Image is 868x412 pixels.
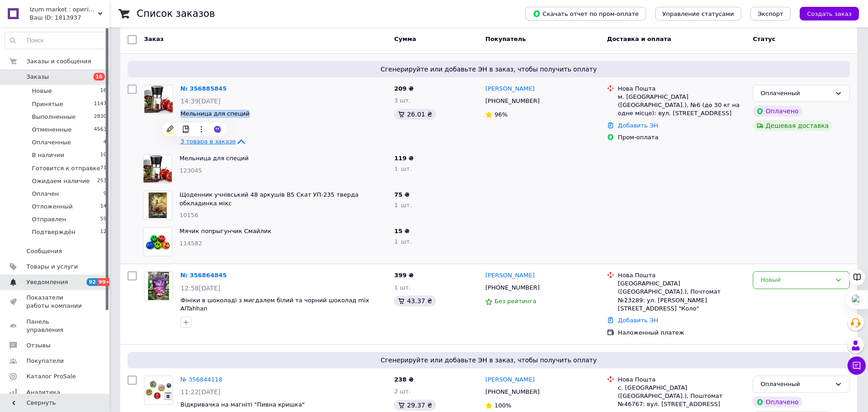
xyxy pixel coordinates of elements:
[32,228,75,236] span: Подтверждён
[394,97,411,104] span: 3 шт.
[394,400,436,411] div: 29.37 ₴
[753,120,832,131] div: Дешевая доставка
[394,36,416,42] span: Сумма
[180,191,359,207] a: Щоденник учнівський 48 аркушів В5 Скат УП-235 тверда обкладинка мікс
[180,110,250,117] a: Мельница для специй
[394,191,410,198] span: 75 ₴
[394,155,414,162] span: 119 ₴
[26,388,60,397] span: Аналитика
[485,271,534,280] a: [PERSON_NAME]
[100,228,107,236] span: 12
[26,263,78,271] span: Товары и услуги
[144,155,172,183] img: Фото товару
[32,215,66,224] span: Отправлен
[533,10,639,18] span: Скачать отчет по пром-оплате
[94,100,107,108] span: 1147
[32,87,52,95] span: Новые
[100,215,107,224] span: 59
[26,357,64,365] span: Покупатели
[100,164,107,173] span: 71
[180,167,202,174] span: 123045
[394,295,436,306] div: 43.37 ₴
[26,341,51,350] span: Отзывы
[758,10,783,17] span: Экспорт
[180,388,221,396] span: 11:22[DATE]
[32,164,100,173] span: Готовится к отправке
[144,271,173,300] a: Фото товару
[180,376,222,383] a: № 356844118
[394,238,411,245] span: 1 шт.
[180,240,202,247] span: 114582
[30,5,98,14] span: Izum market : оригінальні подарунки | Lumdom : декор та дизайн
[180,228,272,234] a: Мячик попрыгунчик Смайлик
[144,228,172,256] img: Фото товару
[791,10,859,17] a: Создать заказ
[485,388,539,395] span: [PHONE_NUMBER]
[485,36,526,42] span: Покупатель
[5,32,107,49] input: Поиск
[144,36,164,42] span: Заказ
[26,73,49,81] span: Заказы
[32,203,73,211] span: Отложенный
[760,89,831,98] div: Оплаченный
[847,356,866,375] button: Чат с покупателем
[494,402,511,409] span: 100%
[32,126,72,134] span: Отмененные
[180,285,221,292] span: 12:58[DATE]
[807,10,852,17] span: Создать заказ
[394,202,411,209] span: 1 шт.
[131,356,846,365] span: Сгенерируйте или добавьте ЭН в заказ, чтобы получить оплату
[760,275,831,285] div: Новый
[618,93,745,118] div: м. [GEOGRAPHIC_DATA] ([GEOGRAPHIC_DATA].), №6 (до 30 кг на одне місце): вул. [STREET_ADDRESS]
[494,111,508,118] span: 96%
[180,272,227,279] a: № 356864845
[32,138,71,147] span: Оплаченные
[394,165,411,172] span: 1 шт.
[485,97,539,104] span: [PHONE_NUMBER]
[753,397,802,407] div: Оплачено
[485,376,534,384] a: [PERSON_NAME]
[180,401,305,408] span: Відкривачка на магніті "Пивна кришка"
[618,280,745,313] div: [GEOGRAPHIC_DATA] ([GEOGRAPHIC_DATA].), Почтомат №23289: ул. [PERSON_NAME][STREET_ADDRESS] "Коло"
[618,384,745,409] div: с. [GEOGRAPHIC_DATA] ([GEOGRAPHIC_DATA].), Поштомат №46767: вул. [STREET_ADDRESS]
[525,7,646,20] button: Скачать отчет по пром-оплате
[618,133,745,142] div: Пром-оплата
[100,151,107,159] span: 10
[180,297,369,312] a: Фініки в шоколаді з мигдалем білий та чорний шоколад mix AlTahhan
[394,284,411,291] span: 1 шт.
[148,272,169,300] img: Фото товару
[800,7,859,20] button: Создать заказ
[26,372,76,381] span: Каталог ProSale
[93,73,105,81] span: 16
[144,85,173,114] a: Фото товару
[26,318,84,334] span: Панель управления
[180,155,249,162] a: Мельница для специй
[394,109,436,120] div: 26.01 ₴
[663,10,734,17] span: Управление статусами
[618,329,745,337] div: Наложенный платеж
[97,177,107,185] span: 253
[26,247,62,255] span: Сообщения
[753,106,802,117] div: Оплачено
[394,85,414,92] span: 209 ₴
[103,138,107,147] span: 4
[655,7,741,20] button: Управление статусами
[618,317,658,324] a: Добавить ЭН
[97,278,112,286] span: 99+
[753,36,776,42] span: Статус
[32,177,90,185] span: Ожидаем наличие
[750,7,791,20] button: Экспорт
[26,57,91,66] span: Заказы и сообщения
[94,126,107,134] span: 4563
[180,138,247,145] a: 3 товара в заказе
[618,85,745,93] div: Нова Пошта
[394,376,414,383] span: 238 ₴
[32,190,59,198] span: Оплачен
[144,376,173,404] img: Фото товару
[618,376,745,384] div: Нова Пошта
[87,278,97,286] span: 92
[144,191,172,219] img: Фото товару
[618,122,658,129] a: Добавить ЭН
